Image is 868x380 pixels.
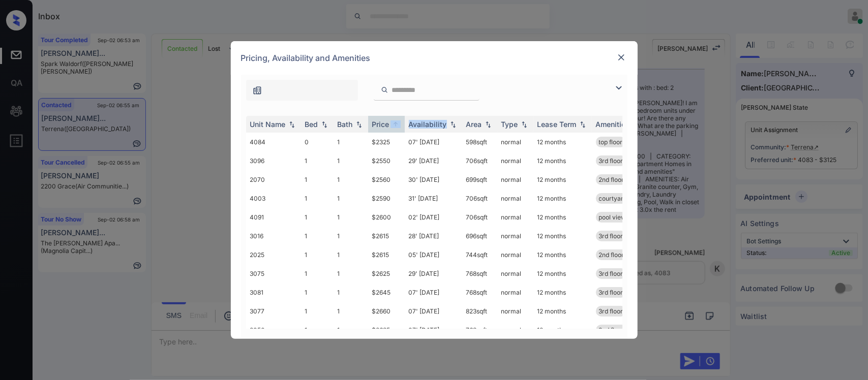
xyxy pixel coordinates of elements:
[246,189,301,208] td: 4003
[613,82,625,94] img: icon-zuma
[599,232,623,240] span: 3rd floor
[334,208,368,227] td: 1
[334,133,368,151] td: 1
[462,170,497,189] td: 699 sqft
[497,133,533,151] td: normal
[533,321,592,339] td: 12 months
[405,189,462,208] td: 31' [DATE]
[301,133,334,151] td: 0
[462,208,497,227] td: 706 sqft
[368,133,405,151] td: $2325
[250,120,286,129] div: Unit Name
[462,189,497,208] td: 706 sqft
[501,120,518,129] div: Type
[246,245,301,264] td: 2025
[368,264,405,283] td: $2625
[301,170,334,189] td: 1
[334,227,368,245] td: 1
[334,321,368,339] td: 1
[599,307,623,315] span: 3rd floor
[252,85,262,96] img: icon-zuma
[301,208,334,227] td: 1
[246,264,301,283] td: 3075
[462,227,497,245] td: 696 sqft
[368,283,405,302] td: $2645
[497,321,533,339] td: normal
[334,302,368,321] td: 1
[599,157,623,165] span: 3rd floor
[497,151,533,170] td: normal
[462,245,497,264] td: 744 sqft
[533,245,592,264] td: 12 months
[533,264,592,283] td: 12 months
[462,302,497,321] td: 823 sqft
[599,326,624,334] span: 2nd floor
[301,245,334,264] td: 1
[301,227,334,245] td: 1
[519,121,529,128] img: sorting
[381,85,388,94] img: icon-zuma
[368,189,405,208] td: $2590
[301,321,334,339] td: 1
[466,120,482,129] div: Area
[497,227,533,245] td: normal
[533,133,592,151] td: 12 months
[462,264,497,283] td: 768 sqft
[246,151,301,170] td: 3096
[497,302,533,321] td: normal
[533,283,592,302] td: 12 months
[533,151,592,170] td: 12 months
[246,133,301,151] td: 4084
[599,270,623,277] span: 3rd floor
[334,189,368,208] td: 1
[599,195,643,202] span: courtyard view
[301,189,334,208] td: 1
[305,120,318,129] div: Bed
[334,151,368,170] td: 1
[368,302,405,321] td: $2660
[537,120,577,129] div: Lease Term
[462,151,497,170] td: 706 sqft
[391,120,401,128] img: sorting
[368,245,405,264] td: $2615
[497,208,533,227] td: normal
[409,120,447,129] div: Availability
[497,189,533,208] td: normal
[483,121,493,128] img: sorting
[462,133,497,151] td: 598 sqft
[334,245,368,264] td: 1
[533,302,592,321] td: 12 months
[246,283,301,302] td: 3081
[533,208,592,227] td: 12 months
[497,283,533,302] td: normal
[405,227,462,245] td: 28' [DATE]
[338,120,353,129] div: Bath
[246,321,301,339] td: 2050
[497,264,533,283] td: normal
[578,121,588,128] img: sorting
[599,138,623,146] span: top floor
[368,170,405,189] td: $2560
[405,170,462,189] td: 30' [DATE]
[246,170,301,189] td: 2070
[405,208,462,227] td: 02' [DATE]
[616,52,626,62] img: close
[368,208,405,227] td: $2600
[246,227,301,245] td: 3016
[246,302,301,321] td: 3077
[368,227,405,245] td: $2615
[334,170,368,189] td: 1
[405,245,462,264] td: 05' [DATE]
[462,321,497,339] td: 768 sqft
[497,245,533,264] td: normal
[533,189,592,208] td: 12 months
[354,121,364,128] img: sorting
[462,283,497,302] td: 768 sqft
[599,251,624,259] span: 2nd floor
[246,208,301,227] td: 4091
[533,227,592,245] td: 12 months
[231,41,638,75] div: Pricing, Availability and Amenities
[287,121,297,128] img: sorting
[599,213,626,221] span: pool view
[405,302,462,321] td: 07' [DATE]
